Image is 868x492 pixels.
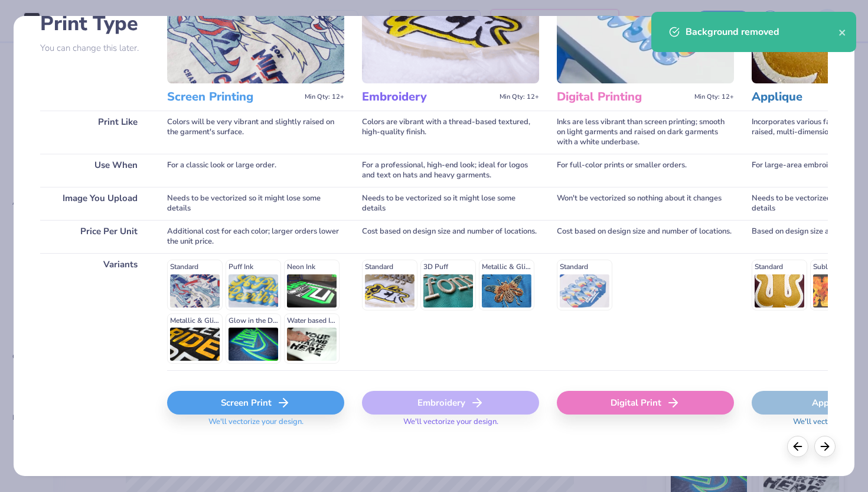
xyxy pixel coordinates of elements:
div: Print Like [40,111,149,154]
div: Price Per Unit [40,220,149,253]
div: Won't be vectorized so nothing about it changes [557,187,734,220]
div: Inks are less vibrant than screen printing; smooth on light garments and raised on dark garments ... [557,111,734,154]
div: Colors will be very vibrant and slightly raised on the garment's surface. [167,111,344,154]
div: Cost based on design size and number of locations. [362,220,539,253]
h3: Screen Printing [167,89,300,105]
div: Digital Print [557,391,734,415]
h3: Embroidery [362,89,495,105]
div: Screen Print [167,391,344,415]
span: We'll vectorize your design. [399,417,503,434]
div: For a classic look or large order. [167,154,344,187]
div: Variants [40,253,149,370]
div: Cost based on design size and number of locations. [557,220,734,253]
span: Min Qty: 12+ [694,93,734,101]
div: Background removed [686,25,838,39]
div: Needs to be vectorized so it might lose some details [167,187,344,220]
div: For a professional, high-end look; ideal for logos and text on hats and heavy garments. [362,154,539,187]
div: Colors are vibrant with a thread-based textured, high-quality finish. [362,111,539,154]
div: Use When [40,154,149,187]
p: You can change this later. [40,43,149,53]
button: close [838,25,847,39]
span: Min Qty: 12+ [305,93,344,101]
div: Embroidery [362,391,539,415]
span: We'll vectorize your design. [204,417,308,434]
div: For full-color prints or smaller orders. [557,154,734,187]
div: Image You Upload [40,187,149,220]
div: Needs to be vectorized so it might lose some details [362,187,539,220]
span: Min Qty: 12+ [500,93,539,101]
div: Additional cost for each color; larger orders lower the unit price. [167,220,344,253]
h3: Digital Printing [557,89,690,105]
